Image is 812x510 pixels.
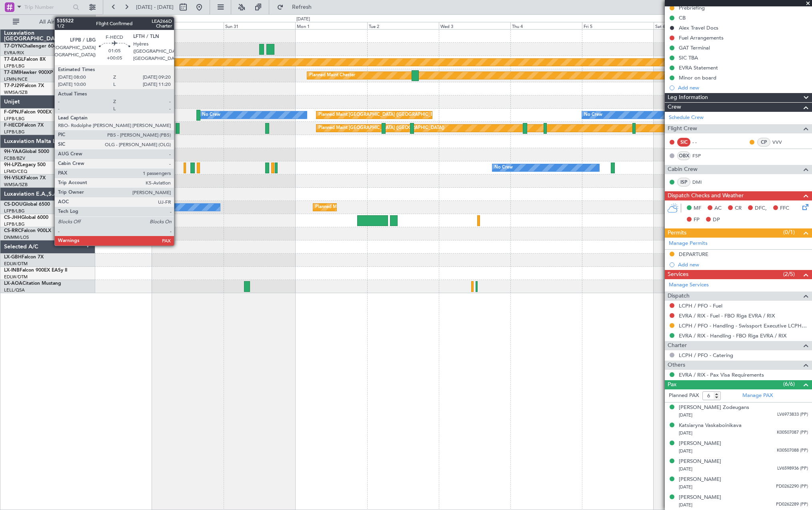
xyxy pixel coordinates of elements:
div: Planned Maint [GEOGRAPHIC_DATA] ([GEOGRAPHIC_DATA]) [318,109,444,121]
span: Others [668,361,685,370]
div: CP [757,138,770,147]
span: Dispatch [668,292,690,301]
a: EVRA/RIX [4,50,24,56]
a: Manage Permits [669,240,708,248]
span: Pax [668,380,676,389]
a: LFMD/CEQ [4,169,27,175]
div: Alex Travel Docs [679,24,718,31]
div: EVRA Statement [679,64,718,71]
span: T7-DYN [4,44,22,49]
span: LX-GBH [4,255,22,260]
div: [DATE] [97,16,110,23]
a: LX-GBHFalcon 7X [4,255,44,260]
div: - - [692,139,710,146]
div: Sat 30 [152,22,224,29]
span: PD0262290 (PP) [776,483,808,490]
span: [DATE] [679,430,692,436]
div: ISP [677,178,690,187]
a: DMI [692,179,710,186]
span: K00507087 (PP) [777,429,808,436]
span: All Aircraft [21,19,84,25]
span: DFC, [755,204,767,212]
div: Add new [678,84,808,91]
span: LX-INB [4,268,20,273]
div: SIC [677,138,690,147]
label: Planned PAX [669,392,699,400]
a: Manage Services [669,281,709,289]
a: F-GPNJFalcon 900EX [4,110,52,115]
span: Leg Information [668,93,708,102]
span: CS-JHH [4,215,21,220]
a: Schedule Crew [669,114,704,122]
span: PD0262289 (PP) [776,501,808,508]
div: Tue 2 [367,22,439,29]
a: 9H-LPZLegacy 500 [4,163,46,167]
a: LCPH / PFO - Fuel [679,302,722,309]
span: FFC [780,204,789,212]
span: LV6598936 (PP) [777,465,808,472]
div: [PERSON_NAME] [679,440,721,448]
a: DNMM/LOS [4,234,29,240]
a: FCBB/BZV [4,155,25,161]
span: [DATE] [679,484,692,490]
div: Sat 6 [654,22,725,29]
div: Sun 31 [224,22,295,29]
span: Services [668,270,688,279]
a: LFPB/LBG [4,129,25,135]
span: [DATE] [679,412,692,418]
div: No Crew [202,109,220,121]
a: LELL/QSA [4,287,25,293]
a: EDLW/DTM [4,261,28,267]
div: [PERSON_NAME] [679,494,721,502]
div: Katsiaryna Vaskaboinikava [679,422,742,430]
a: WMSA/SZB [4,182,28,188]
div: Wed 3 [439,22,510,29]
a: LCPH / PFO - Catering [679,352,733,359]
a: LX-AOACitation Mustang [4,281,61,286]
a: T7-PJ29Falcon 7X [4,83,44,88]
span: Crew [668,103,681,112]
span: T7-PJ29 [4,83,22,88]
a: LFMN/NCE [4,76,28,82]
span: MF [694,204,701,212]
span: T7-EAGL [4,57,24,62]
a: LCPH / PFO - Handling - Swissport Executive LCPH / PFO [679,322,808,329]
div: Fri 5 [582,22,654,29]
div: Mon 1 [295,22,367,29]
span: [DATE] [679,502,692,508]
a: T7-EMIHawker 900XP [4,70,53,75]
span: 9H-YAA [4,149,22,154]
a: CS-DOUGlobal 6500 [4,202,50,207]
a: F-HECDFalcon 7X [4,123,44,128]
span: [DATE] [679,466,692,472]
span: [DATE] [679,448,692,454]
a: FSP [692,152,710,159]
div: Fri 29 [80,22,152,29]
span: CS-RRC [4,228,21,233]
span: K00507088 (PP) [777,447,808,454]
span: LV6973833 (PP) [777,411,808,418]
a: LFPB/LBG [4,63,25,69]
span: CR [735,204,742,212]
span: Refresh [285,4,319,10]
div: No Crew [494,162,513,174]
a: LX-INBFalcon 900EX EASy II [4,268,67,273]
div: Planned Maint Chester [309,69,355,81]
input: Trip Number [24,1,70,13]
div: OBX [677,151,690,160]
a: WMSA/SZB [4,89,28,95]
div: Prebriefing [679,4,705,11]
a: Manage PAX [742,392,773,400]
a: LFPB/LBG [4,208,25,214]
span: FP [694,216,700,224]
a: LFPB/LBG [4,221,25,227]
div: SIC TBA [679,54,698,61]
a: CS-JHHGlobal 6000 [4,215,48,220]
span: F-HECD [4,123,22,128]
a: T7-DYNChallenger 604 [4,44,56,49]
a: EVRA / RIX - Pax Visa Requirements [679,371,764,378]
span: (0/1) [783,228,795,236]
div: GAT Terminal [679,44,710,51]
div: DEPARTURE [679,251,708,258]
button: All Aircraft [9,16,87,28]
